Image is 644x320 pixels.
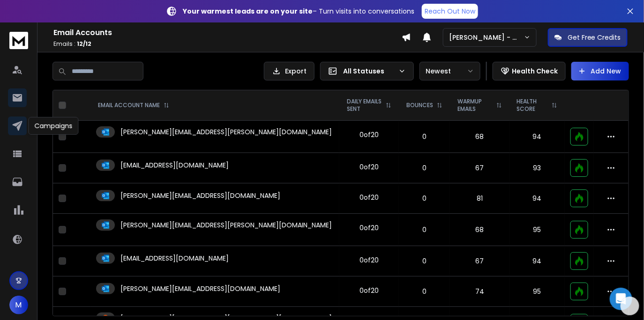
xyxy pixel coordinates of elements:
button: Health Check [493,62,566,80]
div: 0 of 20 [359,286,379,295]
p: [PERSON_NAME] - Skip Trace [449,33,524,42]
div: Domain Overview [36,55,84,61]
button: M [9,296,28,314]
button: Add New [571,62,629,80]
p: Health Check [512,66,558,76]
div: 0 of 20 [359,255,379,265]
p: 0 [404,163,444,173]
p: 0 [404,287,444,296]
td: 74 [450,276,509,307]
div: Domain: [URL] [24,24,67,32]
strong: Your warmest leads are on your site [183,7,313,16]
p: WARMUP EMAILS [457,98,493,113]
button: Newest [419,62,480,80]
div: 0 of 20 [359,130,379,139]
p: DAILY EMAILS SENT [347,98,382,113]
p: 0 [404,194,444,203]
div: Open Intercom Messenger [610,288,632,310]
p: [PERSON_NAME][EMAIL_ADDRESS][DOMAIN_NAME] [120,284,280,293]
img: logo_orange.svg [15,15,22,22]
p: [PERSON_NAME][EMAIL_ADDRESS][DOMAIN_NAME] [120,191,280,200]
td: 68 [450,121,509,153]
img: logo [9,32,28,49]
p: BOUNCES [406,102,433,109]
div: 0 of 20 [359,162,379,172]
p: 0 [404,256,444,266]
td: 93 [509,153,565,183]
p: Reach Out Now [425,7,475,16]
a: Reach Out Now [422,4,478,19]
p: Emails : [53,40,402,48]
td: 94 [509,246,565,276]
p: Get Free Credits [568,33,621,42]
p: [EMAIL_ADDRESS][DOMAIN_NAME] [120,160,229,170]
img: tab_keywords_by_traffic_grey.svg [93,54,101,62]
div: 0 of 20 [359,193,379,202]
td: 81 [450,183,509,214]
p: HEALTH SCORE [517,98,548,113]
td: 94 [509,121,565,153]
p: 0 [404,132,444,141]
td: 67 [450,246,509,276]
div: Keywords by Traffic [104,55,158,61]
p: [PERSON_NAME][EMAIL_ADDRESS][PERSON_NAME][DOMAIN_NAME] [120,220,332,230]
button: Get Free Credits [548,28,628,47]
p: [PERSON_NAME][EMAIL_ADDRESS][PERSON_NAME][DOMAIN_NAME] [120,127,332,137]
p: – Turn visits into conversations [183,7,414,16]
div: 0 of 20 [359,223,379,233]
img: tab_domain_overview_orange.svg [25,54,33,62]
span: 12 / 12 [77,40,91,48]
td: 67 [450,153,509,183]
h1: Email Accounts [53,27,402,38]
td: 95 [509,276,565,307]
div: Campaigns [28,117,78,135]
div: EMAIL ACCOUNT NAME [98,102,169,109]
p: All Statuses [343,66,395,76]
p: [EMAIL_ADDRESS][DOMAIN_NAME] [120,254,229,263]
div: v 4.0.25 [26,15,46,22]
img: website_grey.svg [15,24,22,32]
td: 95 [509,214,565,246]
td: 68 [450,214,509,246]
p: 0 [404,225,444,234]
button: Export [264,62,315,80]
td: 94 [509,183,565,214]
